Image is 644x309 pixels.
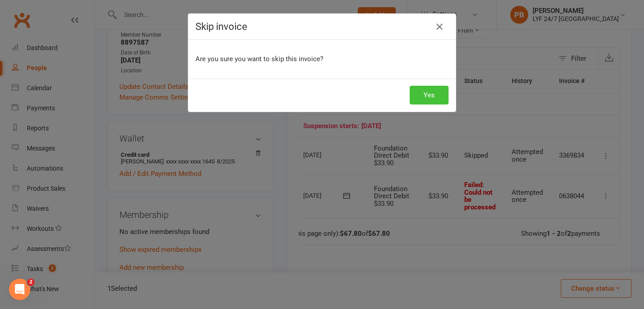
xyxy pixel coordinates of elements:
span: Are you sure you want to skip this invoice? [195,55,323,63]
h4: Skip invoice [195,21,449,32]
button: Yes [410,86,449,104]
span: 2 [27,279,34,286]
button: Close [432,20,447,34]
iframe: Intercom live chat [9,279,30,300]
